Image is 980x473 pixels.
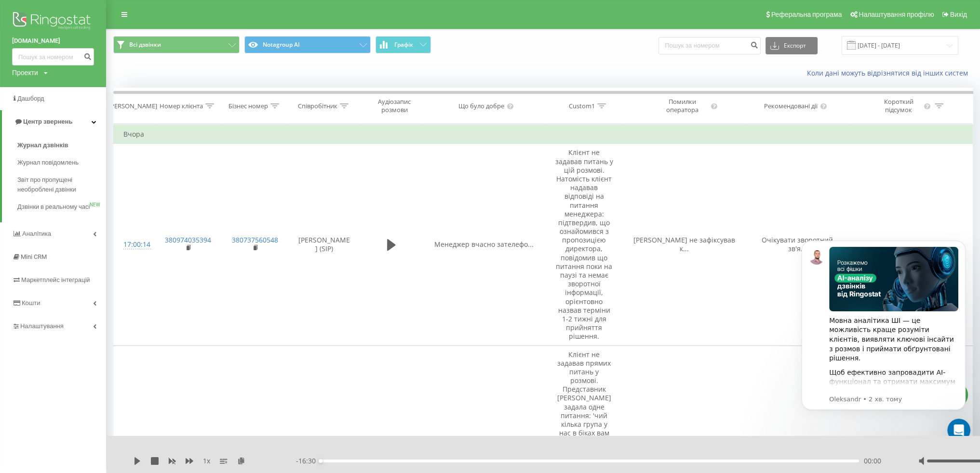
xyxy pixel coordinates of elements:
span: 1 x [203,456,210,466]
td: [PERSON_NAME] (SIP) [288,144,360,345]
img: Ringostat logo [12,10,94,34]
span: Дзвінки в реальному часі [17,202,90,212]
div: Короткий підсумок [876,98,922,114]
span: 00:00 [864,456,881,466]
td: Вчора [114,125,973,144]
button: Експорт [765,37,818,54]
div: Номер клієнта [160,102,203,110]
div: [PERSON_NAME] [108,102,157,110]
a: 380974035394 [165,235,211,244]
span: [PERSON_NAME] не зафіксував к... [633,235,735,253]
a: Дзвінки в реальному часіNEW [17,198,106,216]
div: Проекти [12,68,38,77]
div: Аудіозапис розмови [369,98,419,114]
a: Журнал дзвінків [17,137,106,154]
span: Журнал повідомлень [17,158,79,167]
td: Клієнт не задавав питань у цій розмові. Натомість клієнт надавав відповіді на питання менеджера: ... [546,144,623,345]
a: Звіт про пропущені необроблені дзвінки [17,171,106,198]
span: Реферальна програма [771,11,842,18]
span: Налаштування профілю [859,11,934,18]
button: Графік [376,36,431,53]
span: Mini CRM [21,253,47,260]
a: Центр звернень [2,110,106,133]
span: - 16:30 [296,456,321,466]
div: Рекомендовані дії [764,102,818,110]
div: Accessibility label [319,459,322,463]
iframe: Intercom live chat [947,419,970,442]
div: Що було добре [458,102,504,110]
span: Налаштування [20,322,64,330]
span: Дашборд [17,95,44,102]
div: Співробітник [298,102,337,110]
input: Пошук за номером [12,48,94,65]
span: Звіт про пропущені необроблені дзвінки [17,175,101,194]
span: Вихід [950,11,967,18]
span: Маркетплейс інтеграцій [21,276,90,283]
span: Журнал дзвінків [17,141,68,150]
div: 17:00:14 [123,235,145,254]
button: Notagroup AI [244,36,371,53]
span: Центр звернень [23,118,72,125]
span: Графік [394,41,413,48]
input: Пошук за номером [658,37,761,54]
span: Очікувати зворотний зв'я... [762,235,833,253]
span: Менеджер вчасно зателефо... [434,240,534,249]
a: Журнал повідомлень [17,154,106,171]
span: Кошти [22,299,40,307]
div: Custom1 [569,102,595,110]
a: 380737560548 [232,235,278,244]
a: [DOMAIN_NAME] [12,36,94,46]
div: Бізнес номер [228,102,268,110]
a: Коли дані можуть відрізнятися вiд інших систем [807,68,973,77]
iframe: Intercom notifications повідомлення [787,226,980,447]
span: Всі дзвінки [129,41,161,49]
span: Аналiтика [22,230,51,237]
button: Всі дзвінки [113,36,240,53]
div: Помилки оператора [656,98,708,114]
